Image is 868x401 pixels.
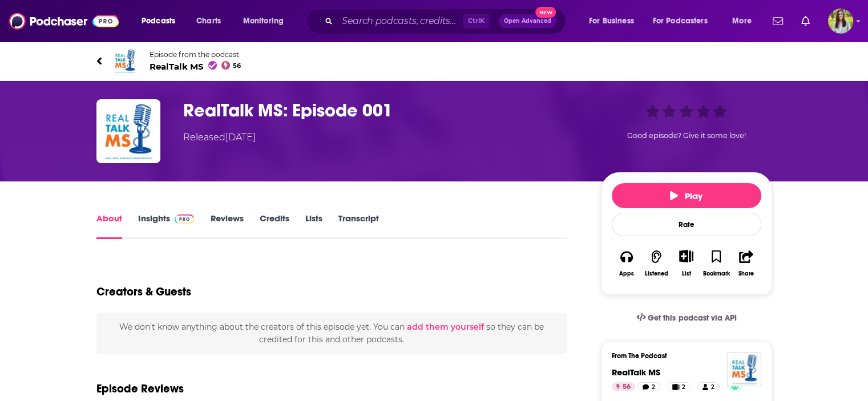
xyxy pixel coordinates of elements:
[183,99,583,121] h1: RealTalk MS: Episode 001
[671,242,701,284] div: Show More ButtonList
[828,9,853,34] span: Logged in as meaghanyoungblood
[645,270,668,277] div: Listened
[138,213,195,239] a: InsightsPodchaser Pro
[305,213,322,239] a: Lists
[682,382,685,393] span: 2
[612,367,660,378] a: RealTalk MS
[175,214,195,224] img: Podchaser Pro
[142,13,175,29] span: Podcasts
[731,242,761,284] button: Share
[499,14,556,28] button: Open AdvancedNew
[535,7,556,18] span: New
[243,13,284,29] span: Monitoring
[612,213,761,236] div: Rate
[738,270,754,277] div: Share
[233,63,241,68] span: 56
[589,13,634,29] span: For Business
[701,242,731,284] button: Bookmark
[645,12,724,30] button: open menu
[183,131,256,144] div: Released [DATE]
[96,382,184,396] h3: Episode Reviews
[134,12,190,30] button: open menu
[96,285,191,299] h2: Creators & Guests
[235,12,298,30] button: open menu
[697,382,719,391] a: 2
[150,50,241,59] span: Episode from the podcast
[682,270,691,277] div: List
[96,213,122,239] a: About
[119,322,544,345] span: We don't know anything about the creators of this episode yet . You can so they can be credited f...
[337,12,463,30] input: Search podcasts, credits, & more...
[623,382,631,393] span: 56
[96,99,160,163] img: RealTalk MS: Episode 001
[727,352,761,386] img: RealTalk MS
[797,11,814,31] a: Show notifications dropdown
[111,47,139,75] img: RealTalk MS
[724,12,766,30] button: open menu
[612,183,761,208] button: Play
[196,13,221,29] span: Charts
[675,250,698,262] button: Show More Button
[703,270,729,277] div: Bookmark
[259,213,289,239] a: Credits
[9,10,119,32] img: Podchaser - Follow, Share and Rate Podcasts
[210,213,243,239] a: Reviews
[653,13,708,29] span: For Podcasters
[828,9,853,34] img: User Profile
[96,47,434,75] a: RealTalk MSEpisode from the podcastRealTalk MS56
[612,382,635,391] a: 56
[711,382,714,393] span: 2
[652,382,655,393] span: 2
[627,304,746,332] a: Get this podcast via API
[670,191,703,201] span: Play
[612,352,752,360] h3: From The Podcast
[581,12,648,30] button: open menu
[150,61,241,72] span: RealTalk MS
[317,8,577,34] div: Search podcasts, credits, & more...
[637,382,660,391] a: 2
[504,18,551,24] span: Open Advanced
[619,270,634,277] div: Apps
[768,11,788,31] a: Show notifications dropdown
[641,242,671,284] button: Listened
[732,13,752,29] span: More
[189,12,228,30] a: Charts
[667,382,691,391] a: 2
[463,14,490,29] span: Ctrl K
[612,242,641,284] button: Apps
[407,322,484,331] button: add them yourself
[338,213,378,239] a: Transcript
[828,9,853,34] button: Show profile menu
[648,313,736,323] span: Get this podcast via API
[627,131,746,140] span: Good episode? Give it some love!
